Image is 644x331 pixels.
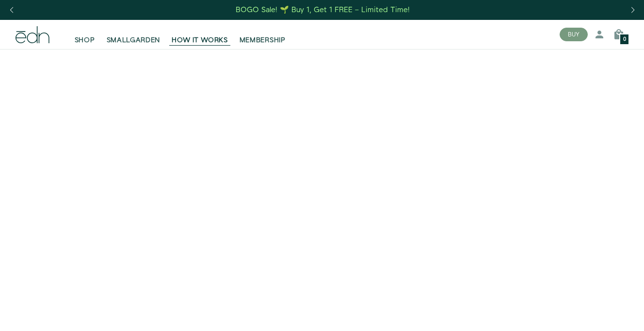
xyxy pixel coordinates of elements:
[107,35,161,45] span: SMALLGARDEN
[101,24,166,45] a: SMALLGARDEN
[234,24,291,45] a: MEMBERSHIP
[560,28,588,41] button: BUY
[75,35,95,45] span: SHOP
[69,24,101,45] a: SHOP
[235,2,411,17] a: BOGO Sale! 🌱 Buy 1, Get 1 FREE – Limited Time!
[240,35,286,45] span: MEMBERSHIP
[236,5,410,15] div: BOGO Sale! 🌱 Buy 1, Get 1 FREE – Limited Time!
[623,37,626,42] span: 0
[172,35,227,45] span: HOW IT WORKS
[166,24,233,45] a: HOW IT WORKS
